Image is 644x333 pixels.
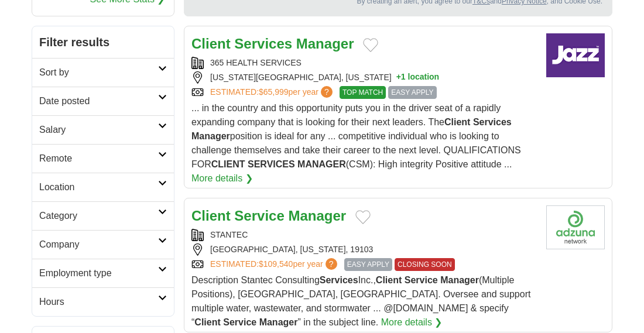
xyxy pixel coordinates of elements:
[376,275,402,285] strong: Client
[381,315,443,329] a: More details ❯
[191,103,521,169] span: ... in the country and this opportunity puts you in the driver seat of a rapidly expanding compan...
[259,317,298,327] strong: Manager
[32,58,174,87] a: Sort by
[32,115,174,144] a: Salary
[326,258,337,270] span: ?
[320,275,358,285] strong: Services
[191,71,537,84] div: [US_STATE][GEOGRAPHIC_DATA], [US_STATE]
[39,180,158,194] h2: Location
[546,205,605,249] img: Company logo
[440,275,479,285] strong: Manager
[39,123,158,137] h2: Salary
[388,86,436,99] span: EASY APPLY
[39,238,158,252] h2: Company
[39,209,158,223] h2: Category
[444,117,470,127] strong: Client
[39,152,158,166] h2: Remote
[39,66,158,80] h2: Sort by
[297,159,346,169] strong: MANAGER
[223,317,256,327] strong: Service
[210,86,335,99] a: ESTIMATED:$65,999per year?
[191,36,231,52] strong: Client
[191,208,231,224] strong: Client
[194,317,220,327] strong: Client
[473,117,512,127] strong: Services
[210,58,302,67] a: 365 HEALTH SERVICES
[32,259,174,287] a: Employment type
[32,87,174,115] a: Date posted
[396,71,401,84] span: +
[340,86,386,99] span: TOP MATCH
[191,131,230,141] strong: Manager
[32,201,174,230] a: Category
[210,258,340,271] a: ESTIMATED:$109,540per year?
[39,94,158,108] h2: Date posted
[32,26,174,58] h2: Filter results
[296,36,354,52] strong: Manager
[288,208,346,224] strong: Manager
[191,229,537,241] div: STANTEC
[191,208,346,224] a: Client Service Manager
[191,275,530,327] span: Description Stantec Consulting Inc., (Multiple Positions), [GEOGRAPHIC_DATA], [GEOGRAPHIC_DATA]. ...
[32,173,174,201] a: Location
[396,71,440,84] button: +1 location
[39,266,158,280] h2: Employment type
[355,210,371,224] button: Add to favorite jobs
[234,36,292,52] strong: Services
[211,159,245,169] strong: CLIENT
[546,33,605,77] img: 365 Health Services logo
[32,230,174,259] a: Company
[191,243,537,256] div: [GEOGRAPHIC_DATA], [US_STATE], 19103
[344,258,392,271] span: EASY APPLY
[259,87,289,97] span: $65,999
[32,287,174,316] a: Hours
[191,171,253,186] a: More details ❯
[39,295,158,309] h2: Hours
[259,259,293,269] span: $109,540
[405,275,438,285] strong: Service
[32,144,174,173] a: Remote
[363,38,378,52] button: Add to favorite jobs
[248,159,295,169] strong: SERVICES
[191,36,354,52] a: Client Services Manager
[234,208,284,224] strong: Service
[395,258,455,271] span: CLOSING SOON
[321,86,333,98] span: ?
